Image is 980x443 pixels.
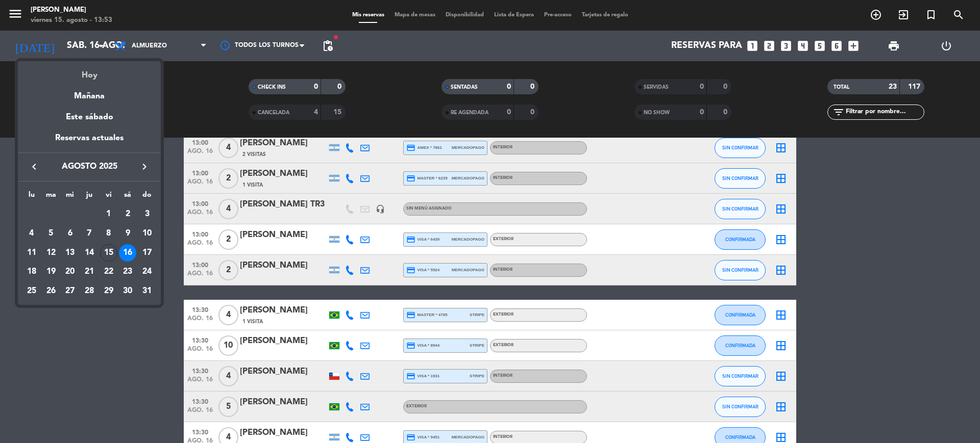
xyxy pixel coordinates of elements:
div: Este sábado [18,103,161,132]
td: 27 de agosto de 2025 [60,281,80,301]
td: 29 de agosto de 2025 [99,281,118,301]
td: 30 de agosto de 2025 [118,281,138,301]
td: 24 de agosto de 2025 [137,262,157,281]
div: Mañana [18,82,161,103]
td: 6 de agosto de 2025 [60,224,80,243]
th: miércoles [60,189,80,205]
button: keyboard_arrow_right [135,160,154,173]
span: agosto 2025 [43,160,135,173]
td: 12 de agosto de 2025 [41,243,61,263]
th: viernes [99,189,118,205]
td: 18 de agosto de 2025 [22,262,41,281]
div: 24 [138,263,156,280]
div: Reservas actuales [18,132,161,152]
div: 8 [100,225,117,242]
div: 12 [42,244,60,262]
div: 14 [81,244,98,262]
div: 2 [119,205,136,223]
div: 13 [61,244,79,262]
td: 10 de agosto de 2025 [137,224,157,243]
td: 8 de agosto de 2025 [99,224,118,243]
td: 14 de agosto de 2025 [80,243,99,263]
td: 28 de agosto de 2025 [80,281,99,301]
div: 27 [61,282,79,300]
td: 31 de agosto de 2025 [137,281,157,301]
div: 31 [138,282,156,300]
td: 11 de agosto de 2025 [22,243,41,263]
td: 25 de agosto de 2025 [22,281,41,301]
td: 16 de agosto de 2025 [118,243,138,263]
th: jueves [80,189,99,205]
div: 29 [100,282,117,300]
div: 25 [23,282,40,300]
div: 3 [138,205,156,223]
div: 10 [138,225,156,242]
div: 9 [119,225,136,242]
th: lunes [22,189,41,205]
div: 4 [23,225,40,242]
div: 30 [119,282,136,300]
div: 23 [119,263,136,280]
td: 13 de agosto de 2025 [60,243,80,263]
td: 19 de agosto de 2025 [41,262,61,281]
td: 7 de agosto de 2025 [80,224,99,243]
td: AGO. [22,204,99,224]
button: keyboard_arrow_left [25,160,43,173]
td: 22 de agosto de 2025 [99,262,118,281]
td: 2 de agosto de 2025 [118,204,138,224]
div: 5 [42,225,60,242]
div: 16 [119,244,136,262]
div: 17 [138,244,156,262]
div: Hoy [18,61,161,82]
th: martes [41,189,61,205]
div: 18 [23,263,40,280]
td: 23 de agosto de 2025 [118,262,138,281]
div: 7 [81,225,98,242]
th: sábado [118,189,138,205]
div: 21 [81,263,98,280]
td: 1 de agosto de 2025 [99,204,118,224]
td: 17 de agosto de 2025 [137,243,157,263]
div: 1 [100,205,117,223]
td: 20 de agosto de 2025 [60,262,80,281]
td: 5 de agosto de 2025 [41,224,61,243]
td: 9 de agosto de 2025 [118,224,138,243]
td: 4 de agosto de 2025 [22,224,41,243]
td: 15 de agosto de 2025 [99,243,118,263]
div: 28 [81,282,98,300]
i: keyboard_arrow_left [28,161,40,173]
td: 21 de agosto de 2025 [80,262,99,281]
div: 6 [61,225,79,242]
th: domingo [137,189,157,205]
div: 15 [100,244,117,262]
div: 11 [23,244,40,262]
td: 26 de agosto de 2025 [41,281,61,301]
div: 26 [42,282,60,300]
div: 20 [61,263,79,280]
td: 3 de agosto de 2025 [137,204,157,224]
i: keyboard_arrow_right [138,161,151,173]
div: 22 [100,263,117,280]
div: 19 [42,263,60,280]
